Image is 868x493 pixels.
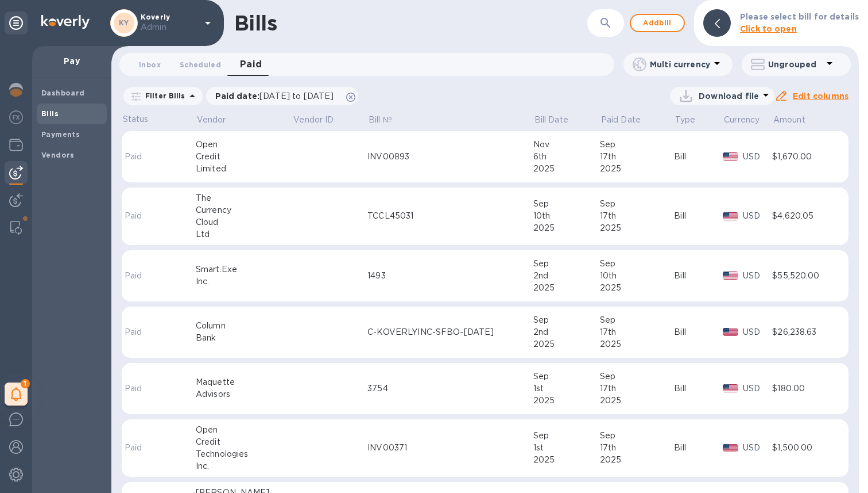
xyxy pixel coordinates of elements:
div: Nov [533,139,600,151]
div: Sep [600,314,674,326]
div: 2025 [533,222,600,234]
div: Paid date:[DATE] to [DATE] [206,87,359,105]
div: Sep [533,198,600,210]
div: Credit [196,151,293,163]
div: 2025 [600,338,674,350]
div: 2025 [533,338,600,350]
img: Foreign exchange [9,110,23,124]
div: 2nd [533,326,600,338]
div: Bill [674,270,723,282]
p: Amount [773,114,805,126]
p: Vendor ID [293,114,334,126]
div: INV00371 [367,442,533,454]
img: Logo [41,15,90,29]
div: Currency [196,204,293,216]
div: Column [196,320,293,332]
div: Open [196,139,293,151]
div: 2025 [600,395,674,407]
div: The [196,192,293,204]
span: Amount [773,114,820,126]
div: 17th [600,383,674,395]
p: Vendor [197,114,226,126]
span: Paid Date [601,114,656,126]
div: Ltd [196,228,293,240]
span: Scheduled [180,59,221,71]
div: Technologies [196,448,293,460]
div: Inc. [196,276,293,288]
div: 6th [533,151,600,163]
span: Vendor ID [293,114,348,126]
div: $1,500.00 [772,442,836,454]
div: 2025 [600,222,674,234]
p: USD [743,151,772,163]
p: Koverly [141,13,198,33]
p: Ungrouped [768,59,823,70]
div: Sep [600,198,674,210]
img: Wallets [9,138,23,152]
div: $1,670.00 [772,151,836,163]
span: Bill № [369,114,407,126]
p: Currency [724,114,759,126]
p: Admin [141,21,198,33]
div: 17th [600,442,674,454]
div: Unpin categories [5,12,28,35]
div: 3754 [367,383,533,395]
span: Inbox [139,59,161,71]
div: $180.00 [772,383,836,395]
span: 1 [21,379,30,388]
div: Sep [533,258,600,270]
div: Sep [600,139,674,151]
p: Paid Date [601,114,641,126]
b: KY [119,18,129,27]
div: Maquette [196,376,293,388]
img: USD [723,152,738,160]
div: $55,520.00 [772,270,836,282]
b: Vendors [41,151,75,159]
div: Sep [533,314,600,326]
div: 17th [600,151,674,163]
span: [DATE] to [DATE] [259,91,334,101]
div: INV00893 [367,151,533,163]
img: USD [723,384,738,392]
p: Paid date : [215,90,340,102]
div: Limited [196,163,293,175]
p: Paid [125,383,155,395]
p: Paid [125,151,155,163]
div: Sep [600,430,674,442]
div: 1st [533,442,600,454]
div: C-KOVERLYINC-SFBO-[DATE] [367,326,533,338]
p: Download file [699,90,759,102]
p: Status [123,113,157,125]
p: USD [743,383,772,395]
div: 1st [533,383,600,395]
img: USD [723,444,738,452]
div: Sep [600,258,674,270]
div: 2025 [533,454,600,466]
div: $4,620.05 [772,210,836,222]
p: Paid [125,326,155,338]
b: Bills [41,109,59,118]
div: 2025 [533,163,600,175]
p: Paid [125,210,155,222]
p: USD [743,326,772,338]
div: Bill [674,442,723,454]
u: Edit columns [793,91,848,101]
div: Bill [674,326,723,338]
div: Smart.Exe [196,263,293,276]
img: USD [723,212,738,220]
div: 1493 [367,270,533,282]
div: 17th [600,210,674,222]
span: Bill Date [534,114,583,126]
b: Click to open [740,24,797,33]
div: 10th [600,270,674,282]
p: USD [743,442,772,454]
img: USD [723,272,738,280]
span: Add bill [640,16,675,30]
div: 2025 [600,454,674,466]
span: Vendor [197,114,241,126]
div: Sep [533,430,600,442]
div: Inc. [196,460,293,472]
p: Paid [125,270,155,282]
b: Payments [41,130,80,139]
